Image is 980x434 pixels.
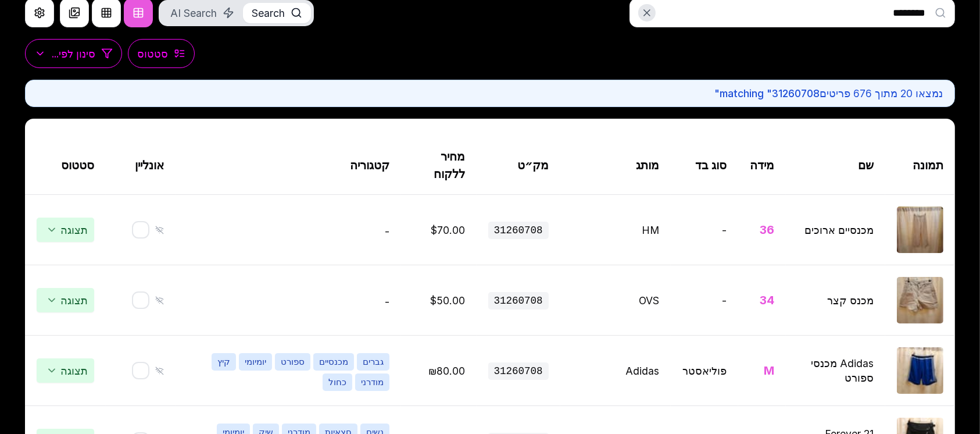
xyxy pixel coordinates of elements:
[176,136,401,195] th: קטגוריה
[243,3,311,23] button: Search
[714,87,820,99] span: matching " 31260708 "
[37,358,94,383] span: Change status
[187,294,389,309] div: -
[897,207,943,253] img: מכנסיים ארוכים
[786,265,885,336] td: מכנס קצר
[428,365,465,377] span: Edit price
[137,47,168,61] span: סטטוס
[786,195,885,265] td: מכנסיים ארוכים
[37,218,94,242] span: Change status
[239,353,272,371] span: יומיומי
[671,136,738,195] th: סוג בד
[738,195,786,265] td: 36
[430,294,465,307] span: Edit price
[488,362,549,380] span: 31260708
[37,288,94,312] span: Change status
[313,353,354,371] span: מכנסיים
[897,347,943,394] img: Adidas מכנסי ספורט
[106,136,176,195] th: אונליין
[885,136,955,195] th: תמונה
[212,353,236,371] span: קיץ
[738,336,786,406] td: M
[25,136,106,195] th: סטטוס
[671,265,738,336] td: -
[52,47,95,61] span: סינון לפי...
[477,136,560,195] th: מק״ט
[25,39,122,68] button: סינון לפי...
[560,136,671,195] th: מותג
[187,224,389,239] div: -
[638,4,656,22] button: Clear search
[560,195,671,265] td: HM
[488,222,549,239] span: 31260708
[897,277,943,323] img: מכנס קצר
[401,136,477,195] th: מחיר ללקוח
[560,265,671,336] td: OVS
[738,265,786,336] td: 34
[488,292,549,310] span: 31260708
[323,373,352,391] span: כחול
[671,336,738,406] td: פוליאסטר
[275,353,310,371] span: ספורט
[355,373,389,391] span: מודרני
[786,136,885,195] th: שם
[786,336,885,406] td: Adidas מכנסי ספורט
[128,39,195,68] button: סטטוס
[357,353,389,371] span: גברים
[162,3,243,23] button: AI Search
[738,136,786,195] th: מידה
[560,336,671,406] td: Adidas
[671,195,738,265] td: -
[431,224,465,236] span: Edit price
[37,86,943,101] p: נמצאו 20 מתוך 676 פריטים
